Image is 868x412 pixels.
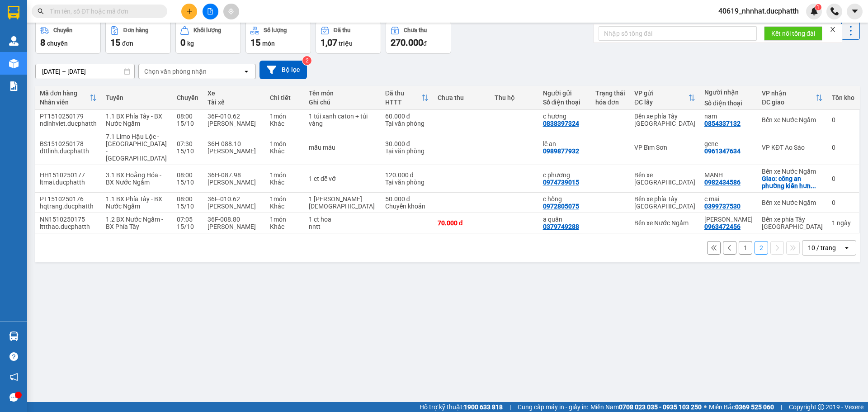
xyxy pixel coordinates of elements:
div: NN1510250175 [40,216,97,223]
div: a quân [543,216,586,223]
div: Tại văn phòng [385,120,429,127]
th: Toggle SortBy [757,86,827,110]
th: Toggle SortBy [35,86,101,110]
span: 270.000 [391,37,423,48]
input: Nhập số tổng đài [599,26,757,41]
button: Chưa thu270.000đ [386,21,451,54]
span: copyright [818,404,824,410]
div: 08:00 [177,171,198,179]
div: Bến xe phía Tây [GEOGRAPHIC_DATA] [634,113,695,127]
div: 1 món [270,113,300,120]
div: Số lượng [264,27,287,33]
span: 1 [816,4,820,10]
div: Bến xe Nước Ngầm [762,116,823,123]
div: gene [704,140,753,147]
div: c mai [704,195,753,203]
div: 1 vali hồng [309,195,376,210]
div: 0963472456 [704,223,741,230]
div: [PERSON_NAME] [208,147,261,155]
div: Đã thu [334,27,350,33]
div: Tại văn phòng [385,179,429,186]
span: triệu [339,40,353,47]
div: Bến xe Nước Ngầm [762,199,823,206]
div: MẠNH [704,171,753,179]
div: [PERSON_NAME] [208,203,261,210]
button: 1 [739,241,752,255]
th: Toggle SortBy [381,86,433,110]
button: caret-down [847,4,863,19]
div: 07:05 [177,216,198,223]
span: món [262,40,275,47]
div: Khác [270,179,300,186]
span: Cung cấp máy in - giấy in: [518,402,588,412]
div: 0972805075 [543,203,579,210]
div: [PERSON_NAME] [208,120,261,127]
div: Đã thu [385,90,421,97]
span: Miền Nam [590,402,702,412]
div: BS1510250178 [40,140,97,147]
div: 1 món [270,171,300,179]
span: ⚪️ [704,405,707,409]
div: 15/10 [177,223,198,230]
div: HH1510250177 [40,171,97,179]
span: message [9,393,18,402]
svg: open [243,68,250,75]
span: chuyến [47,40,68,47]
div: Khối lượng [193,27,221,33]
div: Số điện thoại [543,99,586,106]
button: 2 [755,241,768,255]
div: 08:00 [177,113,198,120]
div: VP gửi [634,90,688,97]
div: nntt [309,223,376,230]
div: Chưa thu [438,94,486,101]
div: Chưa thu [404,27,427,33]
div: c hồng [543,195,586,203]
div: 15/10 [177,203,198,210]
div: HTTT [385,99,421,106]
div: 36F-008.80 [208,216,261,223]
span: 1.1 BX Phía Tây - BX Nước Ngầm [106,113,162,127]
span: file-add [207,8,213,14]
div: 1 món [270,140,300,147]
div: 1 món [270,216,300,223]
input: Select a date range. [36,64,134,79]
div: 0989877932 [543,147,579,155]
div: Người gửi [543,90,586,97]
span: aim [228,8,234,14]
button: file-add [203,4,218,19]
div: nam [704,113,753,120]
span: kg [187,40,194,47]
div: 1 món [270,195,300,203]
img: warehouse-icon [9,59,19,68]
div: Tại văn phòng [385,147,429,155]
div: Số điện thoại [704,99,753,107]
strong: 0708 023 035 - 0935 103 250 [619,403,702,411]
div: VP Bỉm Sơn [634,144,695,151]
div: 0974739015 [543,179,579,186]
sup: 1 [815,4,821,10]
div: Tuyến [106,94,168,101]
span: question-circle [9,352,18,361]
div: Bến xe phía Tây [GEOGRAPHIC_DATA] [762,216,823,230]
div: ndinhviet.ducphatth [40,120,97,127]
span: 0 [180,37,185,48]
button: Chuyến8chuyến [35,21,101,54]
div: Bến xe Nước Ngầm [634,219,695,227]
div: 15/10 [177,179,198,186]
span: 15 [250,37,260,48]
div: Mã đơn hàng [40,90,90,97]
span: caret-down [851,7,859,15]
div: Chọn văn phòng nhận [144,67,207,76]
img: logo-vxr [8,6,19,19]
div: 0 [832,175,854,182]
div: mẫu máu [309,144,376,151]
div: 10 / trang [808,243,836,252]
sup: 2 [302,56,311,65]
div: 08:00 [177,195,198,203]
div: Bến xe [GEOGRAPHIC_DATA] [634,171,695,186]
div: Chi tiết [270,94,300,101]
span: 8 [40,37,45,48]
span: | [781,402,782,412]
img: icon-new-feature [810,7,818,15]
div: Bến xe phía Tây [GEOGRAPHIC_DATA] [634,195,695,210]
